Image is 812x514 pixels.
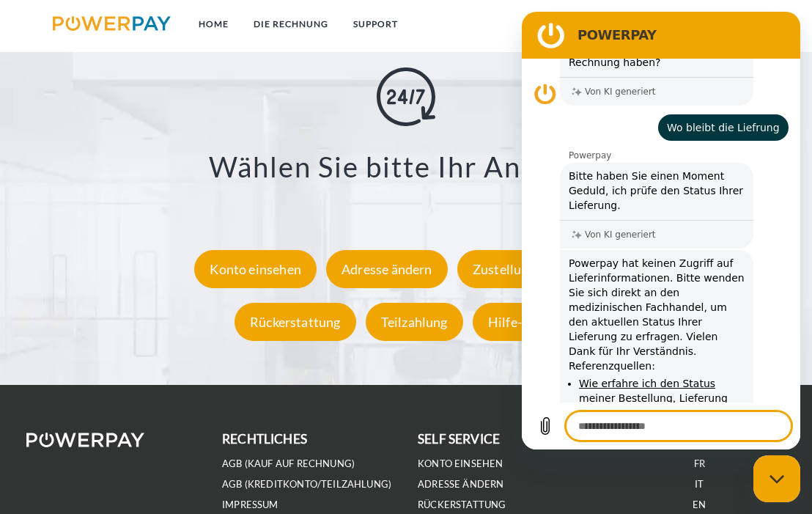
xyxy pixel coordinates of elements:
img: online-shopping.svg [377,67,435,126]
a: Home [186,11,241,37]
a: SUPPORT [341,11,410,37]
a: Konto einsehen [418,458,503,470]
a: Zustellungsart ändern [454,261,621,277]
div: Zustellungsart ändern [457,250,618,288]
a: FR [694,458,705,470]
div: Adresse ändern [326,250,448,288]
b: self service [418,431,500,447]
a: Hilfe-Center [469,314,581,330]
a: agb [684,11,729,37]
a: AGB (Kauf auf Rechnung) [222,458,355,470]
a: IT [695,478,704,491]
div: Hilfe-Center [473,303,577,341]
a: Rückerstattung [231,314,360,330]
a: Adresse ändern [418,478,504,491]
a: EN [693,499,706,511]
iframe: Messaging-Fenster [522,12,800,449]
a: DIE RECHNUNG [241,11,341,37]
iframe: Schaltfläche zum Öffnen des Messaging-Fensters; Konversation läuft [753,455,800,502]
div: Konto einsehen [194,250,317,288]
img: logo-powerpay-white.svg [26,433,144,447]
a: Rückerstattung [418,499,506,511]
div: Rückerstattung [235,303,356,341]
a: IMPRESSUM [222,499,278,511]
h3: Wählen Sie bitte Ihr Anliegen [7,150,805,185]
img: logo-powerpay.svg [53,16,171,31]
a: Adresse ändern [322,261,451,277]
a: Konto einsehen [191,261,320,277]
b: rechtliches [222,431,307,447]
div: Teilzahlung [366,303,463,341]
a: Teilzahlung [362,314,467,330]
a: AGB (Kreditkonto/Teilzahlung) [222,478,391,491]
